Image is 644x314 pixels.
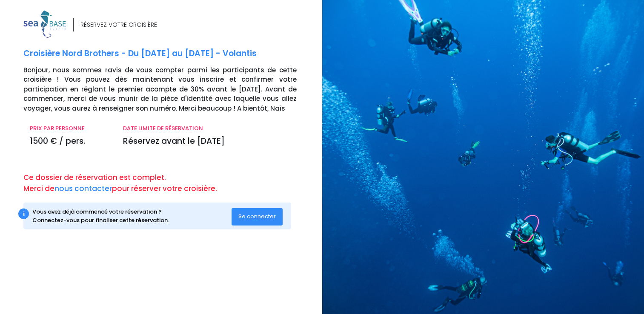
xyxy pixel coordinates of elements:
[30,124,110,133] p: PRIX PAR PERSONNE
[238,212,276,220] span: Se connecter
[232,208,283,225] button: Se connecter
[23,10,66,38] img: logo_color1.png
[232,213,283,220] a: Se connecter
[32,208,232,224] div: Vous avez déjà commencé votre réservation ? Connectez-vous pour finaliser cette réservation.
[18,208,29,219] div: i
[123,124,297,133] p: DATE LIMITE DE RÉSERVATION
[23,172,316,194] p: Ce dossier de réservation est complet. Merci de pour réserver votre croisière.
[23,66,316,114] p: Bonjour, nous sommes ravis de vous compter parmi les participants de cette croisière ! Vous pouve...
[80,20,157,29] div: RÉSERVEZ VOTRE CROISIÈRE
[123,135,297,148] p: Réservez avant le [DATE]
[54,183,112,194] a: nous contacter
[30,135,110,148] p: 1500 € / pers.
[23,48,316,60] p: Croisière Nord Brothers - Du [DATE] au [DATE] - Volantis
